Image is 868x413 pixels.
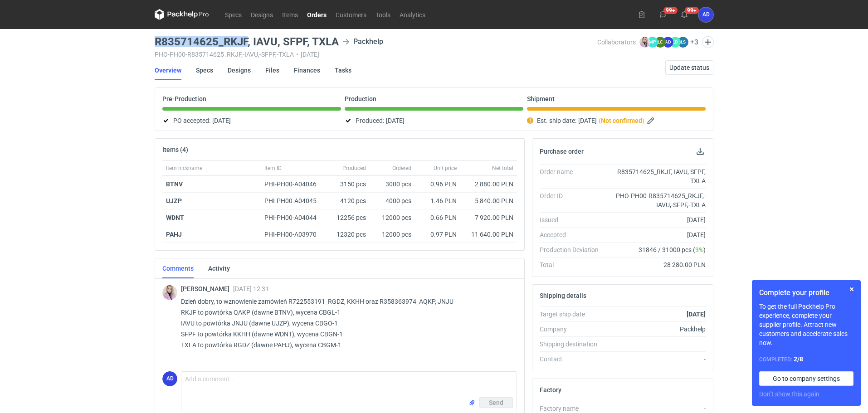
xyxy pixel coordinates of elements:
span: 31846 / 31000 pcs ( ) [639,245,706,254]
a: Tools [371,9,395,20]
span: Net total [492,165,513,172]
div: PHI-PH00-A03970 [264,230,325,239]
div: - [606,404,706,413]
div: PHO-PH00-R835714625_RKJF,-IAVU,-SFPF,-TXLA [DATE] [155,51,597,58]
a: Finances [294,60,320,80]
div: 1.46 PLN [419,196,457,205]
span: 3% [695,246,703,253]
em: ) [642,117,644,124]
strong: Not confirmed [601,117,642,124]
a: Analytics [395,9,430,20]
button: Download PO [695,146,706,157]
div: Anita Dolczewska [698,7,713,22]
div: 3150 pcs [329,176,370,193]
div: Factory name [540,404,606,413]
strong: 2 / 8 [794,355,803,363]
div: 12000 pcs [370,226,415,243]
div: Produced: [345,115,523,126]
p: Dzień dobry, to wznowienie zamówień R722553191_RGDZ, KKHH oraz R358363974_AQKP, JNJU RKJF to powt... [181,296,510,350]
div: PHI-PH00-A04045 [264,196,325,205]
svg: Packhelp Pro [155,9,209,20]
div: Packhelp [606,325,706,334]
span: [DATE] [578,115,597,126]
button: Update status [665,60,713,75]
figcaption: MP [647,37,658,48]
a: Go to company settings [759,371,853,386]
h2: Shipping details [540,292,586,299]
div: [DATE] [606,230,706,239]
span: Unit price [434,165,457,172]
a: Overview [155,60,181,80]
div: 0.66 PLN [419,213,457,222]
div: Production Deviation [540,245,606,254]
figcaption: AD [663,37,673,48]
img: Klaudia Wiśniewska [162,285,177,300]
strong: WDNT [166,214,184,221]
div: Packhelp [342,36,383,47]
div: 12320 pcs [329,226,370,243]
span: • [296,51,298,58]
div: PHO-PH00-R835714625_RKJF,-IAVU,-SFPF,-TXLA [606,191,706,209]
div: 7 920.00 PLN [464,213,513,222]
div: Contact [540,355,606,364]
button: Edit collaborators [702,36,714,48]
a: Comments [162,258,194,278]
h1: Complete your profile [759,287,853,298]
button: Skip for now [846,284,857,295]
figcaption: ŁD [670,37,681,48]
div: Completed: [759,355,853,364]
div: Issued [540,215,606,224]
button: 99+ [677,7,692,22]
div: 2 880.00 PLN [464,180,513,189]
div: Est. ship date: [527,115,706,126]
p: Production [345,95,376,102]
button: 99+ [656,7,670,22]
div: Accepted [540,230,606,239]
strong: UJZP [166,197,182,204]
figcaption: ŁC [655,37,666,48]
span: Send [489,399,503,406]
a: Specs [196,60,213,80]
div: R835714625_RKJF, IAVU, SFPF, TXLA [606,167,706,185]
span: Update status [669,64,709,71]
div: PHI-PH00-A04046 [264,180,325,189]
div: Target ship date [540,310,606,319]
div: 11 640.00 PLN [464,230,513,239]
strong: BTNV [166,180,183,188]
div: 12000 pcs [370,209,415,226]
a: Activity [208,258,230,278]
div: Company [540,325,606,334]
span: Item nickname [166,165,202,172]
div: Order name [540,167,606,185]
div: 28 280.00 PLN [606,260,706,269]
div: Shipping destination [540,340,606,349]
figcaption: AD [162,371,177,386]
div: Order ID [540,191,606,209]
strong: [DATE] [687,311,706,318]
h2: Factory [540,386,561,394]
div: 12256 pcs [329,209,370,226]
button: Edit estimated shipping date [646,115,657,126]
a: Designs [246,9,278,20]
a: Customers [331,9,371,20]
div: 4000 pcs [370,193,415,209]
button: AD [698,7,713,22]
div: - [606,355,706,364]
div: 4120 pcs [329,193,370,209]
span: Item ID [264,165,282,172]
span: [DATE] [386,115,405,126]
figcaption: ŁS [678,37,688,48]
h3: R835714625_RKJF, IAVU, SFPF, TXLA [155,36,339,47]
a: Designs [228,60,251,80]
div: Anita Dolczewska [162,371,177,386]
a: Files [265,60,279,80]
a: Specs [220,9,246,20]
a: Items [278,9,302,20]
button: Don’t show this again [759,389,819,398]
div: [DATE] [606,215,706,224]
em: ( [599,117,601,124]
span: Collaborators [597,39,636,46]
h2: Purchase order [540,148,584,155]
